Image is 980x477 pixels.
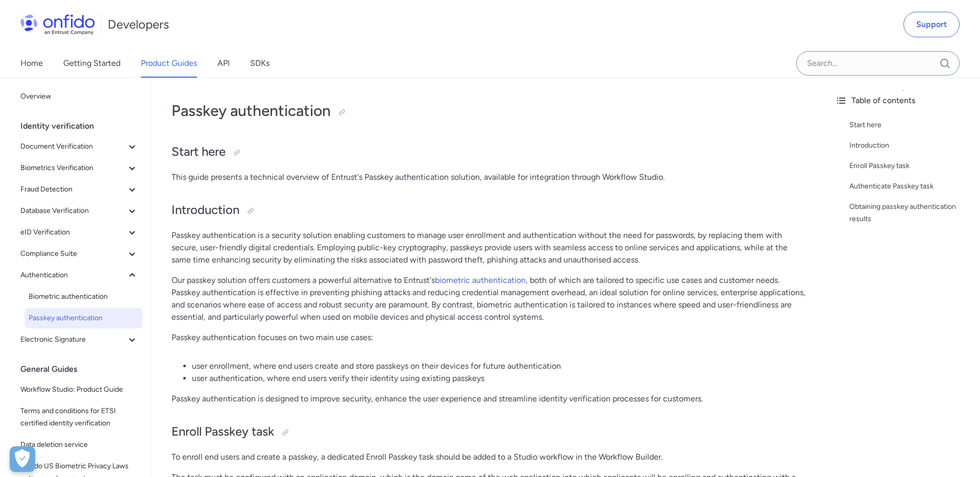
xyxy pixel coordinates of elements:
[20,248,126,260] span: Compliance Suite
[20,116,146,136] div: Identity verification
[20,183,126,196] span: Fraud Detection
[20,162,126,174] span: Biometrics Verification
[16,158,142,178] button: Biometrics Verification
[171,101,806,121] h1: Passkey authentication
[171,274,806,323] p: Our passkey solution offers customers a powerful alternative to Entrust's , both of which are tai...
[63,49,120,78] a: Getting Started
[29,291,138,303] span: Biometric authentication
[171,451,806,463] p: To enroll end users and create a passkey, a dedicated Enroll Passkey task should be added to a St...
[20,226,126,238] span: eID Verification
[20,49,43,78] a: Home
[20,333,126,346] span: Electronic Signature
[849,160,972,172] a: Enroll Passkey task
[849,119,972,131] a: Start here
[16,435,142,455] a: Data deletion service
[171,229,806,266] p: Passkey authentication is a security solution enabling customers to manage user enrollment and au...
[171,202,806,219] h2: Introduction
[171,171,806,183] p: This guide presents a technical overview of Entrust's Passkey authentication solution, available ...
[435,275,526,285] a: biometric authentication
[835,94,972,107] div: Table of contents
[20,14,95,35] img: Onfido Logo
[16,201,142,221] button: Database Verification
[20,140,126,153] span: Document Verification
[20,90,138,103] span: Overview
[20,205,126,217] span: Database Verification
[10,446,35,472] button: Open Preferences
[16,86,142,107] a: Overview
[29,312,138,324] span: Passkey authentication
[171,144,806,161] h2: Start here
[192,372,806,385] li: user authentication, where end users verify their identity using existing passkeys
[16,401,142,434] a: Terms and conditions for ETSI certified identity verification
[250,49,269,78] a: SDKs
[24,287,142,307] a: Biometric authentication
[141,49,197,78] a: Product Guides
[849,201,972,225] a: Obtaining passkey authentication results
[20,405,138,430] span: Terms and conditions for ETSI certified identity verification
[16,244,142,264] button: Compliance Suite
[16,379,142,400] a: Workflow Studio: Product Guide
[16,179,142,200] button: Fraud Detection
[20,269,126,281] span: Authentication
[108,16,169,33] h1: Developers
[10,446,35,472] div: Cookie Preferences
[24,308,142,328] a: Passkey authentication
[192,360,806,372] li: user enrollment, where end users create and store passkeys on their devices for future authentica...
[849,180,972,193] a: Authenticate Passkey task
[171,423,806,441] h2: Enroll Passkey task
[796,51,960,76] input: Onfido search input field
[903,12,960,37] a: Support
[171,393,806,405] p: Passkey authentication is designed to improve security, enhance the user experience and streamlin...
[16,222,142,243] button: eID Verification
[849,139,972,152] a: Introduction
[16,329,142,350] button: Electronic Signature
[16,136,142,157] button: Document Verification
[20,359,146,379] div: General Guides
[20,439,138,451] span: Data deletion service
[20,384,138,396] span: Workflow Studio: Product Guide
[217,49,230,78] a: API
[16,265,142,285] button: Authentication
[171,331,806,344] p: Passkey authentication focuses on two main use cases:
